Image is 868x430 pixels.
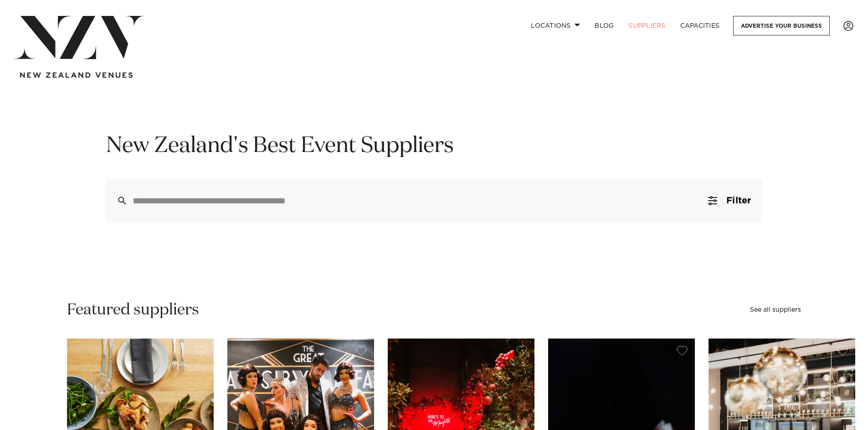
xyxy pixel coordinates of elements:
[621,16,673,35] a: SUPPLIERS
[106,132,762,161] h1: New Zealand's Best Event Suppliers
[524,16,587,35] a: Locations
[15,16,144,59] img: nzv-logo.png
[673,16,727,35] a: Capacities
[733,16,830,35] a: Advertise your business
[726,196,751,205] span: Filter
[587,16,621,35] a: BLOG
[20,72,133,78] img: new-zealand-venues-text.png
[67,300,199,320] h2: Featured suppliers
[750,307,801,313] a: See all suppliers
[697,179,762,223] button: Filter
